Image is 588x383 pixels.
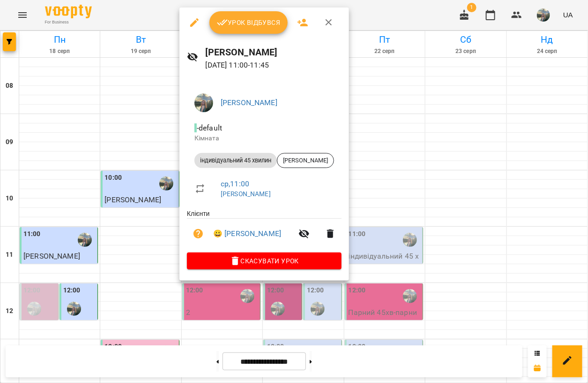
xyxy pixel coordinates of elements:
[194,156,277,165] span: індивідуальний 45 хвилин
[206,45,342,60] h6: [PERSON_NAME]
[221,98,277,107] a: [PERSON_NAME]
[194,134,334,143] p: Кімната
[194,123,224,132] span: - default
[221,190,271,198] a: [PERSON_NAME]
[213,228,281,239] a: 😀 [PERSON_NAME]
[187,222,209,245] button: Візит ще не сплачено. Додати оплату?
[194,93,213,112] img: 3ee4fd3f6459422412234092ea5b7c8e.jpg
[221,179,249,188] a: ср , 11:00
[217,17,281,28] span: Урок відбувся
[209,11,288,34] button: Урок відбувся
[187,253,342,269] button: Скасувати Урок
[277,156,334,165] span: [PERSON_NAME]
[194,255,334,267] span: Скасувати Урок
[187,209,342,253] ul: Клієнти
[277,153,334,168] div: [PERSON_NAME]
[206,60,342,71] p: [DATE] 11:00 - 11:45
